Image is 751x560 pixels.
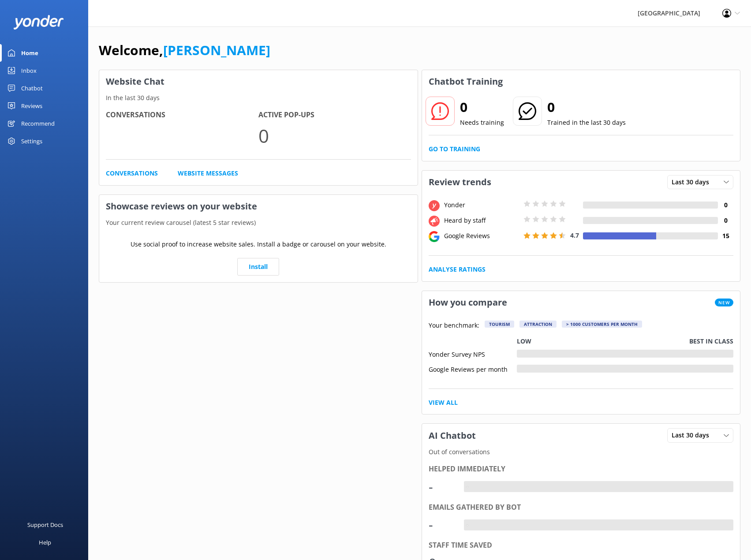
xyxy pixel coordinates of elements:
[429,265,486,274] a: Analyse Ratings
[715,299,733,306] span: New
[99,218,418,228] p: Your current review carousel (latest 5 star reviews)
[429,321,479,331] p: Your benchmark:
[570,231,579,239] span: 4.7
[517,336,531,346] p: Low
[429,350,517,358] div: Yonder Survey NPS
[21,44,38,62] div: Home
[429,514,455,535] div: -
[106,109,258,121] h4: Conversations
[442,231,521,241] div: Google Reviews
[106,168,158,178] a: Conversations
[547,97,626,118] h2: 0
[21,115,55,132] div: Recommend
[429,476,455,497] div: -
[39,534,51,551] div: Help
[131,239,386,249] p: Use social proof to increase website sales. Install a badge or carousel on your website.
[258,109,411,121] h4: Active Pop-ups
[429,144,480,154] a: Go to Training
[429,365,517,373] div: Google Reviews per month
[99,70,418,93] h3: Website Chat
[422,70,509,93] h3: Chatbot Training
[672,177,714,187] span: Last 30 days
[547,118,626,127] p: Trained in the last 30 days
[442,216,521,225] div: Heard by staff
[237,258,279,276] a: Install
[442,200,521,210] div: Yonder
[178,168,238,178] a: Website Messages
[422,447,740,457] p: Out of conversations
[422,424,482,447] h3: AI Chatbot
[519,321,557,328] div: Attraction
[562,321,642,328] div: > 1000 customers per month
[21,79,43,97] div: Chatbot
[21,97,42,115] div: Reviews
[464,481,471,493] div: -
[429,398,458,407] a: View All
[27,516,63,534] div: Support Docs
[163,41,270,59] a: [PERSON_NAME]
[429,463,734,475] div: Helped immediately
[485,321,514,328] div: Tourism
[99,93,418,103] p: In the last 30 days
[99,195,418,218] h3: Showcase reviews on your website
[21,132,42,150] div: Settings
[689,336,733,346] p: Best in class
[460,118,504,127] p: Needs training
[672,430,714,440] span: Last 30 days
[13,15,64,30] img: yonder-white-logo.png
[422,171,498,194] h3: Review trends
[422,291,514,314] h3: How you compare
[21,62,37,79] div: Inbox
[258,121,411,150] p: 0
[460,97,504,118] h2: 0
[99,40,270,61] h1: Welcome,
[464,519,471,531] div: -
[429,502,734,513] div: Emails gathered by bot
[718,231,733,241] h4: 15
[718,200,733,210] h4: 0
[429,540,734,551] div: Staff time saved
[718,216,733,225] h4: 0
